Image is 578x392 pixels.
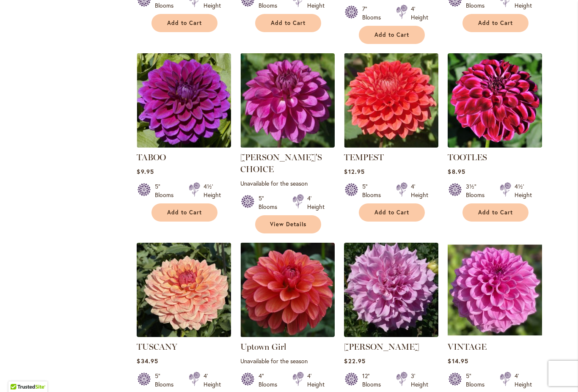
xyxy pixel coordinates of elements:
div: 4" Blooms [259,372,282,389]
span: Add to Cart [167,19,202,27]
div: 4' Height [307,194,325,211]
button: Add to Cart [462,14,528,32]
button: Add to Cart [462,203,528,222]
div: 7" Blooms [362,5,386,22]
div: 4' Height [411,5,428,22]
a: TED'S CHOICE [240,141,335,149]
div: 4' Height [204,372,221,389]
iframe: Launch Accessibility Center [6,362,30,386]
div: 4½' Height [515,182,532,199]
img: Tootles [448,53,542,148]
div: 4' Height [411,182,428,199]
img: TABOO [137,53,231,148]
img: Vera Seyfang [344,243,438,337]
div: 4½' Height [204,182,221,199]
a: [PERSON_NAME]'S CHOICE [240,152,322,174]
span: Add to Cart [271,19,306,27]
div: 5" Blooms [155,182,179,199]
div: 5" Blooms [259,194,282,211]
button: Add to Cart [359,203,425,222]
div: 12" Blooms [362,372,386,389]
button: Add to Cart [151,14,217,32]
span: $8.95 [448,167,465,175]
a: TUSCANY [137,342,177,352]
span: $9.95 [137,167,154,175]
p: Unavailable for the season [240,179,335,187]
a: TABOO [137,152,166,162]
div: 4' Height [515,372,532,389]
div: 3' Height [411,372,428,389]
a: Tootles [448,141,542,149]
a: VINTAGE [448,342,487,352]
a: View Details [255,215,321,233]
a: TOOTLES [448,152,487,162]
a: Vera Seyfang [344,331,438,339]
a: TABOO [137,141,231,149]
a: TEMPEST [344,141,438,149]
span: Add to Cart [167,209,202,216]
img: VINTAGE [448,243,542,337]
div: 5" Blooms [466,372,490,389]
a: Uptown Girl [240,331,335,339]
span: $12.95 [344,167,364,175]
div: 5" Blooms [362,182,386,199]
a: [PERSON_NAME] [344,342,419,352]
div: 5" Blooms [155,372,179,389]
span: $22.95 [344,357,365,365]
button: Add to Cart [255,14,321,32]
a: TEMPEST [344,152,384,162]
span: Add to Cart [478,209,513,216]
div: 4' Height [307,372,325,389]
img: Uptown Girl [240,243,335,337]
span: $34.95 [137,357,158,365]
img: TED'S CHOICE [240,53,335,148]
span: Add to Cart [374,31,409,38]
span: Add to Cart [374,209,409,216]
span: $14.95 [448,357,468,365]
a: VINTAGE [448,331,542,339]
span: View Details [270,221,306,228]
div: 3½" Blooms [466,182,490,199]
button: Add to Cart [151,203,217,222]
span: Add to Cart [478,19,513,27]
a: Uptown Girl [240,342,286,352]
a: TUSCANY [137,331,231,339]
img: TUSCANY [137,243,231,337]
img: TEMPEST [344,53,438,148]
button: Add to Cart [359,26,425,44]
p: Unavailable for the season [240,357,335,365]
